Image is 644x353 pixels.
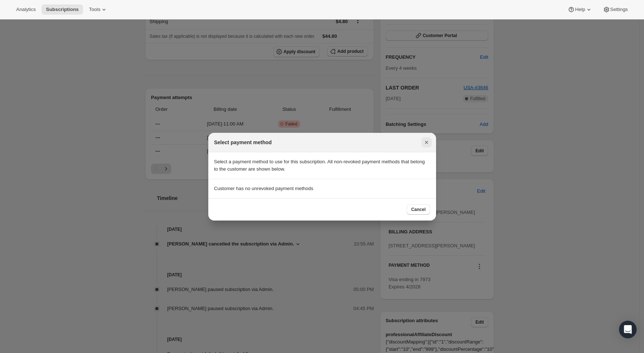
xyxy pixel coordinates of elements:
[407,204,430,215] button: Cancel
[214,185,430,192] p: Customer has no unrevoked payment methods
[575,7,585,12] span: Help
[42,4,83,15] button: Subscriptions
[84,4,112,15] button: Tools
[12,4,40,15] button: Analytics
[89,7,100,12] span: Tools
[563,4,597,15] button: Help
[598,4,632,15] button: Settings
[619,321,637,338] div: Open Intercom Messenger
[610,7,628,12] span: Settings
[214,139,272,146] h2: Select payment method
[421,137,432,148] button: Close
[411,207,425,212] span: Cancel
[46,7,79,12] span: Subscriptions
[214,158,430,173] p: Select a payment method to use for this subscription. All non-revoked payment methods that belong...
[16,7,36,12] span: Analytics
